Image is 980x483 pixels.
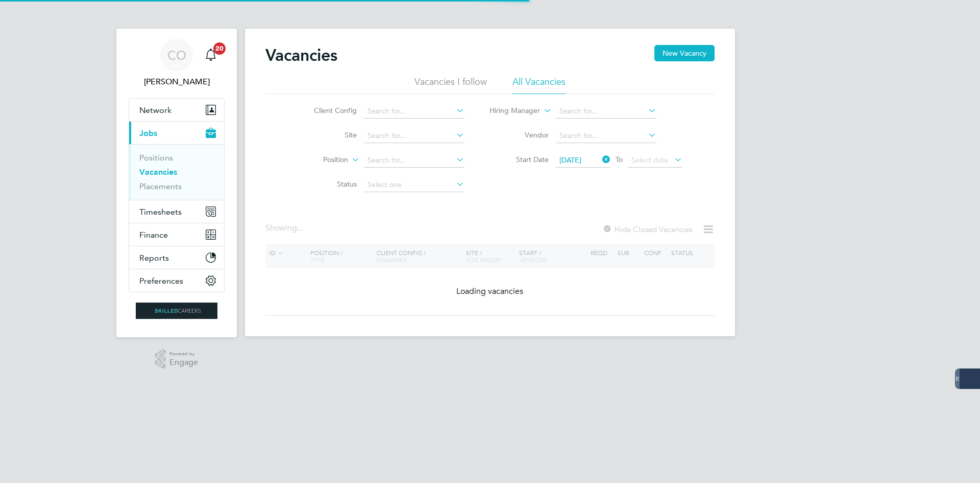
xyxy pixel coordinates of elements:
button: Network [129,99,224,121]
input: Search for... [364,153,464,168]
span: Select date [631,155,668,165]
a: Vacancies [139,167,177,177]
a: Go to home page [129,303,225,319]
input: Select one [364,178,464,192]
span: Timesheets [139,207,182,217]
button: Finance [129,223,224,246]
span: CO [167,49,186,62]
button: Jobs [129,122,224,144]
label: Client Config [298,106,357,115]
label: Vendor [490,130,549,140]
span: Powered by [169,350,198,358]
button: Timesheets [129,200,224,223]
span: To [612,153,626,166]
label: Site [298,130,357,140]
input: Search for... [364,104,464,119]
input: Search for... [364,129,464,143]
a: Placements [139,181,182,191]
label: Hide Closed Vacancies [602,224,692,234]
span: Jobs [139,128,157,138]
li: Vacancies I follow [414,76,487,94]
input: Search for... [556,104,656,119]
button: Preferences [129,269,224,292]
img: skilledcareers-logo-retina.png [136,303,217,319]
span: Reports [139,253,169,263]
div: Jobs [129,144,224,200]
span: Preferences [139,276,183,286]
button: Reports [129,246,224,269]
label: Position [289,155,348,165]
nav: Main navigation [116,29,237,337]
input: Search for... [556,129,656,143]
span: ... [297,223,303,233]
a: CO[PERSON_NAME] [129,39,225,88]
a: Positions [139,153,173,163]
a: 20 [201,39,221,72]
span: 20 [213,42,226,55]
a: Powered byEngage [155,350,199,369]
div: Showing [265,223,305,234]
span: Network [139,105,171,115]
span: Engage [169,358,198,367]
span: Finance [139,230,168,240]
h2: Vacancies [265,45,337,65]
label: Status [298,179,357,189]
label: Start Date [490,155,549,164]
button: New Vacancy [654,45,715,61]
span: [DATE] [559,155,581,165]
li: All Vacancies [512,76,566,94]
span: Craig O'Donovan [129,76,225,88]
label: Hiring Manager [481,106,540,116]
